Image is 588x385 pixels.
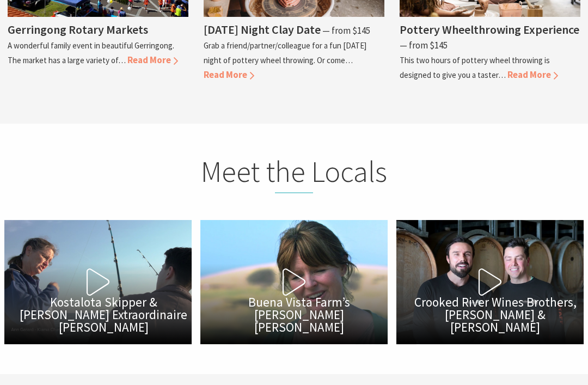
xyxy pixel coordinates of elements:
[400,39,448,51] span: ⁠— from $145
[102,154,486,194] h2: Meet the Locals
[400,55,550,80] p: This two hours of pottery wheel throwing is designed to give you a taster…
[400,22,579,37] h4: Pottery Wheelthrowing Experience
[8,22,148,37] h4: Gerringong Rotary Markets
[204,40,366,65] p: Grab a friend/partner/colleague for a fun [DATE] night of pottery wheel throwing. Or come…
[8,40,174,65] p: A wonderful family event in beautiful Gerringong. The market has a large variety of…
[200,220,388,344] button: Buena Vista Farm’s [PERSON_NAME] [PERSON_NAME]
[507,69,558,81] span: Read More
[322,25,370,36] span: ⁠— from $145
[204,69,254,81] span: Read More
[15,296,192,333] span: Kostalota Skipper & [PERSON_NAME] Extraordinaire [PERSON_NAME]
[4,220,192,344] button: Kostalota Skipper & [PERSON_NAME] Extraordinaire [PERSON_NAME]
[407,296,584,333] span: Crooked River Wines Brothers, [PERSON_NAME] & [PERSON_NAME]
[127,54,178,66] span: Read More
[396,220,584,344] button: Crooked River Wines Brothers, [PERSON_NAME] & [PERSON_NAME]
[204,22,321,37] h4: [DATE] Night Clay Date
[211,296,388,333] span: Buena Vista Farm’s [PERSON_NAME] [PERSON_NAME]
